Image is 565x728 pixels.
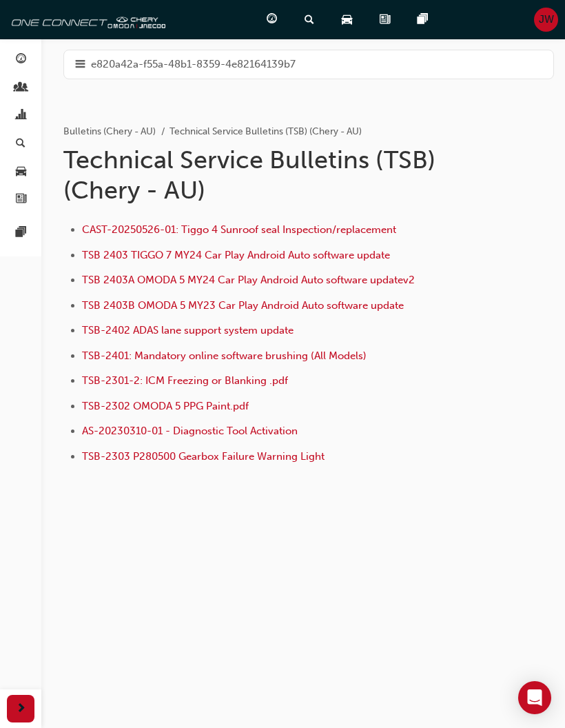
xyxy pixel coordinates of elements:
span: search-icon [305,11,314,28]
span: e820a42a-f55a-48b1-8359-4e82164139b7 [91,57,296,72]
span: news-icon [16,194,26,206]
a: TSB 2403 TIGGO 7 MY24 Car Play Android Auto software update [82,249,390,261]
a: news-icon [369,6,407,34]
a: TSB 2403A OMODA 5 MY24 Car Play Android Auto software updatev2 [82,274,415,286]
span: news-icon [380,11,390,28]
span: car-icon [342,11,352,28]
a: TSB-2302 OMODA 5 PPG Paint.pdf [82,400,249,412]
span: car-icon [16,165,26,178]
button: hamburger-icone820a42a-f55a-48b1-8359-4e82164139b7 [63,50,554,79]
a: guage-icon [256,6,294,34]
span: people-icon [16,82,26,94]
a: TSB-2401: Mandatory online software brushing (All Models) [82,350,367,362]
div: Open Intercom Messenger [518,681,551,714]
span: JW [539,12,554,28]
img: oneconnect [7,6,165,33]
a: car-icon [331,6,369,34]
span: next-icon [16,700,26,718]
span: pages-icon [16,227,26,239]
span: chart-icon [16,110,26,122]
button: JW [534,8,558,32]
a: AS-20230310-01 - Diagnostic Tool Activation [82,425,298,437]
li: Technical Service Bulletins (TSB) (Chery - AU) [169,124,362,140]
a: TSB-2301-2: ICM Freezing or Blanking .pdf [82,374,288,387]
a: TSB-2402 ADAS lane support system update [82,324,294,336]
a: TSB-2303 P280500 Gearbox Failure Warning Light [82,450,325,463]
span: guage-icon [16,54,26,66]
span: guage-icon [267,11,277,28]
span: pages-icon [418,11,428,28]
span: search-icon [16,138,25,150]
a: pages-icon [407,6,444,34]
a: search-icon [294,6,331,34]
a: TSB 2403B OMODA 5 MY23 Car Play Android Auto software update [82,299,404,312]
a: CAST-20250526-01: Tiggo 4 Sunroof seal Inspection/replacement [82,223,396,236]
h1: Technical Service Bulletins (TSB) (Chery - AU) [63,145,460,205]
span: hamburger-icon [75,56,85,73]
a: Bulletins (Chery - AU) [63,125,156,137]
